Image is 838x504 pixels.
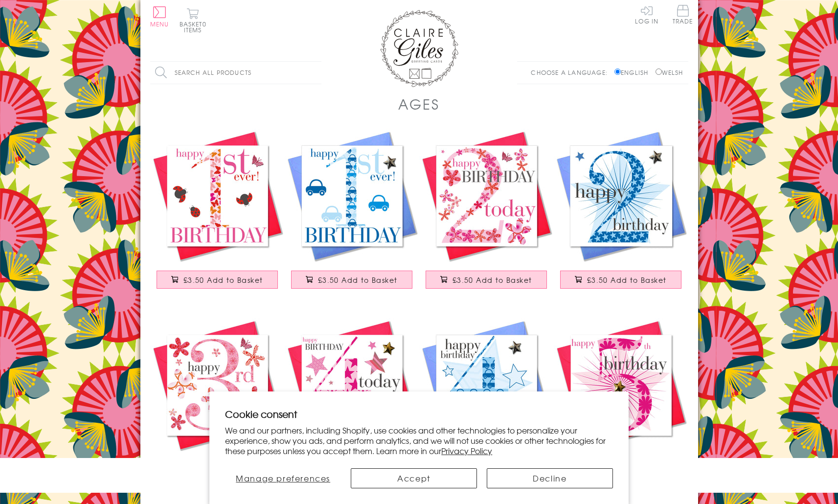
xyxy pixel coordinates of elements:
button: £3.50 Add to Basket [426,271,547,289]
img: Birthday Card, Age 5 Girl, Happy 5th Birthday, Embellished with a padded star [554,318,688,453]
button: Basket0 items [180,8,206,33]
a: Birthday Card, Age 4 Girl, Pink, Embellished with a padded star £3.50 Add to Basket [285,318,419,488]
img: Birthday Card, Boy Blue, Happy 2nd Birthday, Embellished with a padded star [554,129,688,263]
span: £3.50 Add to Basket [587,275,667,285]
span: 0 items [184,20,206,34]
label: English [614,68,653,77]
h2: Cookie consent [225,407,613,421]
span: £3.50 Add to Basket [183,275,263,285]
a: Trade [673,5,693,26]
button: Decline [487,468,613,488]
input: Welsh [656,69,662,75]
button: Manage preferences [225,468,341,488]
p: We and our partners, including Shopify, use cookies and other technologies to personalize your ex... [225,425,613,456]
input: Search [312,62,321,84]
p: Choose a language: [531,68,612,77]
span: Trade [673,5,693,24]
input: English [614,69,621,75]
span: £3.50 Add to Basket [318,275,398,285]
img: Birthday Card, Age 4 Boy Blue, Embellished with a padded star [419,318,554,453]
img: Claire Giles Greetings Cards [380,10,458,87]
img: Birthday Card, Age 3 Girl Pink, Embellished with a fabric butterfly [150,318,285,453]
input: Search all products [150,62,321,84]
a: Log In [635,5,658,24]
button: £3.50 Add to Basket [291,271,412,289]
a: Birthday Card, Age 4 Boy Blue, Embellished with a padded star £3.50 Add to Basket [419,318,554,488]
a: Birthday Card, Age 2 Girl Pink 2nd Birthday, Embellished with a fabric butterfly £3.50 Add to Basket [419,129,554,298]
button: Accept [351,468,477,488]
a: Birthday Card, Age 1 Girl Pink 1st Birthday, Embellished with a fabric butterfly £3.50 Add to Basket [150,129,285,298]
img: Birthday Card, Age 2 Girl Pink 2nd Birthday, Embellished with a fabric butterfly [419,129,554,263]
button: £3.50 Add to Basket [560,271,681,289]
a: Privacy Policy [441,445,492,457]
img: Birthday Card, Age 1 Blue Boy, 1st Birthday, Embellished with a padded star [285,129,419,263]
a: Birthday Card, Age 5 Girl, Happy 5th Birthday, Embellished with a padded star £3.50 Add to Basket [554,318,688,488]
button: £3.50 Add to Basket [157,271,278,289]
label: Welsh [656,68,683,77]
h1: AGES [398,94,439,114]
img: Birthday Card, Age 4 Girl, Pink, Embellished with a padded star [285,318,419,453]
button: Menu [150,6,169,27]
a: Birthday Card, Age 3 Girl Pink, Embellished with a fabric butterfly £3.50 Add to Basket [150,318,285,488]
span: Menu [150,20,169,28]
span: £3.50 Add to Basket [453,275,532,285]
img: Birthday Card, Age 1 Girl Pink 1st Birthday, Embellished with a fabric butterfly [150,129,285,263]
a: Birthday Card, Boy Blue, Happy 2nd Birthday, Embellished with a padded star £3.50 Add to Basket [554,129,688,298]
span: Manage preferences [236,472,330,484]
a: Birthday Card, Age 1 Blue Boy, 1st Birthday, Embellished with a padded star £3.50 Add to Basket [285,129,419,298]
